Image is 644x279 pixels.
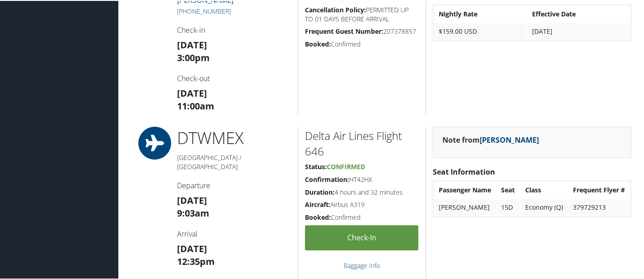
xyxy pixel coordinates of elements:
[305,187,419,196] h5: 4 hours and 32 minutes
[568,181,630,197] th: Frequent Flyer #
[177,126,291,149] h1: DTW MEX
[480,134,539,144] a: [PERSON_NAME]
[527,22,630,39] td: [DATE]
[442,134,539,144] strong: Note from
[527,5,630,21] th: Effective Date
[433,166,495,176] strong: Seat Information
[305,161,327,170] strong: Status:
[177,99,214,111] strong: 11:00am
[434,198,496,215] td: [PERSON_NAME]
[177,242,207,254] strong: [DATE]
[305,5,366,13] strong: Cancellation Policy:
[327,161,365,170] span: Confirmed
[305,26,419,35] h5: 207378857
[305,199,330,208] strong: Aircraft:
[344,260,380,269] a: Baggage Info
[305,224,419,249] a: Check-in
[305,5,419,22] h5: PERMITTED UP TO 01 DAYS BEFORE ARRIVAL
[177,193,207,206] strong: [DATE]
[521,181,568,197] th: Class
[434,22,527,39] td: $159.00 USD
[305,39,331,47] strong: Booked:
[177,51,209,63] strong: 3:00pm
[177,86,207,98] strong: [DATE]
[305,212,419,221] h5: Confirmed
[305,39,419,48] h5: Confirmed
[434,181,496,197] th: Passenger Name
[305,187,335,196] strong: Duration:
[497,181,519,197] th: Seat
[305,26,383,35] strong: Frequent Guest Number:
[305,199,419,208] h5: Airbus A319
[521,198,568,215] td: Economy (Q)
[305,212,331,221] strong: Booked:
[177,152,291,170] h5: [GEOGRAPHIC_DATA] / [GEOGRAPHIC_DATA]
[568,198,630,215] td: 379729213
[177,72,291,83] h4: Check-out
[177,180,291,190] h4: Departure
[305,127,419,158] h2: Delta Air Lines Flight 646
[305,174,419,183] h5: HT42HX
[177,38,207,50] strong: [DATE]
[177,228,291,238] h4: Arrival
[497,198,519,215] td: 15D
[177,254,214,267] strong: 12:35pm
[434,5,527,21] th: Nightly Rate
[177,24,291,34] h4: Check-in
[305,174,349,183] strong: Confirmation:
[177,206,209,218] strong: 9:03am
[177,6,230,15] a: [PHONE_NUMBER]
